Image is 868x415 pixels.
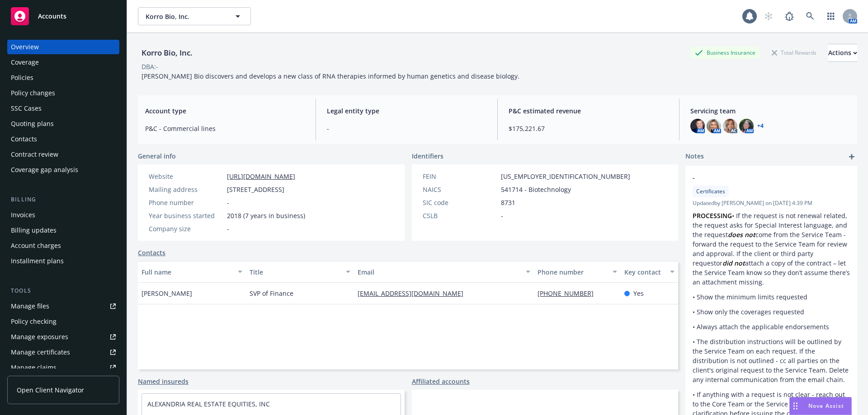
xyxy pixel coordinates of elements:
p: • Show the minimum limits requested [693,292,850,302]
strong: PROCESSING [693,211,732,220]
span: Legal entity type [327,106,486,116]
p: • The distribution instructions will be outlined by the Service Team on each request. If the dist... [693,337,850,384]
a: Contacts [7,132,119,146]
a: Manage claims [7,360,119,375]
div: NAICS [423,185,497,194]
span: 541714 - Biotechnology [501,185,571,194]
span: Updated by [PERSON_NAME] on [DATE] 4:39 PM [693,199,850,207]
div: Contract review [11,147,58,162]
span: - [227,224,229,233]
em: did not [722,259,745,267]
div: Coverage gap analysis [11,163,78,177]
a: Installment plans [7,254,119,268]
button: Actions [828,44,857,62]
div: Drag to move [790,397,801,415]
span: - [501,211,503,220]
div: Policy checking [11,314,57,329]
span: [STREET_ADDRESS] [227,185,284,194]
a: Coverage gap analysis [7,163,119,177]
span: Nova Assist [808,402,844,410]
div: Full name [142,267,232,277]
button: Key contact [621,261,678,283]
div: Overview [11,40,39,54]
a: ALEXANDRIA REAL ESTATE EQUITIES, INC [147,400,270,408]
a: Accounts [7,4,119,29]
a: Manage files [7,299,119,313]
em: does not [728,230,755,239]
div: Phone number [149,198,223,207]
a: Manage exposures [7,330,119,344]
div: Coverage [11,55,39,70]
a: Search [801,7,819,25]
span: [PERSON_NAME] Bio discovers and develops a new class of RNA therapies informed by human genetics ... [142,72,519,80]
a: [PHONE_NUMBER] [538,289,601,298]
span: 2018 (7 years in business) [227,211,305,220]
span: Identifiers [412,151,443,161]
div: SIC code [423,198,497,207]
span: Notes [685,151,704,162]
div: Manage files [11,299,49,313]
a: [EMAIL_ADDRESS][DOMAIN_NAME] [358,289,471,298]
span: [PERSON_NAME] [142,289,192,298]
div: Company size [149,224,223,233]
img: photo [723,119,737,133]
a: Contract review [7,147,119,162]
button: Nova Assist [789,397,852,415]
span: Certificates [696,187,725,196]
div: Policies [11,70,33,85]
div: Mailing address [149,185,223,194]
div: Total Rewards [767,47,821,58]
span: [US_EMPLOYER_IDENTIFICATION_NUMBER] [501,172,630,181]
a: SSC Cases [7,101,119,116]
a: Coverage [7,55,119,70]
div: Manage exposures [11,330,68,344]
a: Policy changes [7,86,119,100]
div: Billing [7,195,119,204]
span: 8731 [501,198,515,207]
a: Switch app [822,7,840,25]
div: Account charges [11,238,61,253]
a: [URL][DOMAIN_NAME] [227,172,295,181]
a: Overview [7,40,119,54]
a: Affiliated accounts [412,377,470,386]
a: Quoting plans [7,117,119,131]
span: - [327,124,486,133]
a: Contacts [138,248,165,257]
div: Policy changes [11,86,55,100]
div: Title [250,267,340,277]
div: Year business started [149,211,223,220]
a: Account charges [7,238,119,253]
a: Manage certificates [7,345,119,359]
a: Report a Bug [780,7,798,25]
div: Tools [7,286,119,295]
button: Email [354,261,534,283]
button: Full name [138,261,246,283]
div: Website [149,172,223,181]
div: SSC Cases [11,101,42,116]
div: CSLB [423,211,497,220]
a: add [846,151,857,162]
div: Key contact [624,267,665,277]
div: Invoices [11,208,35,222]
div: Billing updates [11,223,57,238]
p: • Show only the coverages requested [693,307,850,317]
div: DBA: - [142,62,158,71]
div: Quoting plans [11,117,54,131]
div: Manage certificates [11,345,70,359]
div: Installment plans [11,254,64,268]
span: P&C estimated revenue [509,106,668,116]
span: P&C - Commercial lines [145,124,305,133]
div: Phone number [538,267,607,277]
div: Business Insurance [690,47,760,58]
a: Policies [7,70,119,85]
a: Named insureds [138,377,189,386]
img: photo [739,119,754,133]
span: Accounts [38,13,66,20]
p: • If the request is not renewal related, the request asks for Special Interest language, and the ... [693,211,850,287]
img: photo [690,119,705,133]
span: $175,221.67 [509,124,668,133]
div: FEIN [423,172,497,181]
span: SVP of Finance [250,289,293,298]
